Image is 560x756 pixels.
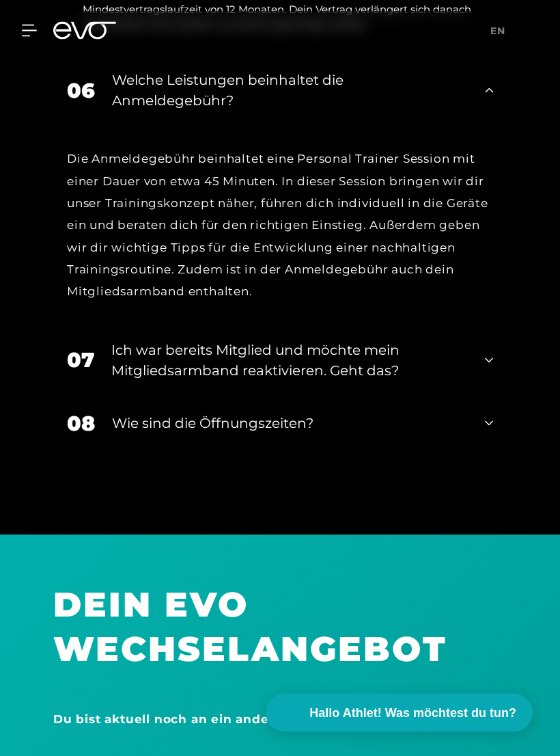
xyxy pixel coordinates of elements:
div: 07 [67,345,94,376]
div: Welche Leistungen beinhaltet die Anmeldegebühr? [112,70,468,111]
span: Hallo Athlet! Was möchtest du tun? [309,704,516,723]
button: Hallo Athlet! Was möchtest du tun? [266,694,533,732]
a: en [490,23,514,39]
div: Die Anmeldegebühr beinhaltet eine Personal Trainer Session mit einer Dauer von etwa 45 Minuten. I... [67,148,493,303]
div: Wie sind die Öffnungszeiten? [112,414,468,434]
div: 08 [67,409,95,440]
span: en [490,25,505,37]
div: Ich war bereits Mitglied und möchte mein Mitgliedsarmband reaktivieren. Geht das? [111,340,468,381]
div: 06 [67,76,95,107]
strong: Du bist aktuell noch an ein anderes Studio gebunden [53,713,408,727]
h1: DEIN EVO WECHSELANGEBOT [53,583,507,672]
